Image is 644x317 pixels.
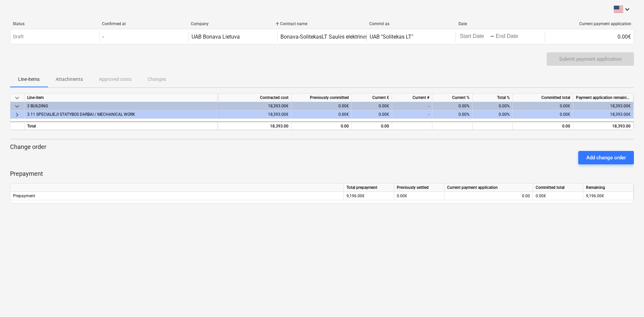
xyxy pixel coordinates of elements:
[392,110,432,119] div: -
[280,21,364,26] div: Contract name
[459,21,542,26] div: Date
[218,94,291,102] div: Contracted cost
[218,102,291,110] div: 18,393.00€
[547,21,631,26] div: Current payment application
[18,76,40,83] p: Line-items
[586,153,626,162] div: Add change order
[344,192,394,200] div: 9,196.00€
[576,122,631,130] div: 18,393.00
[573,110,634,119] div: 18,393.00€
[432,102,473,110] div: 0.00%
[352,94,392,102] div: Current €
[352,110,392,119] div: 0.00€
[13,94,21,102] span: keyboard_arrow_down
[218,110,291,119] div: 18,393.00€
[102,21,186,26] div: Confirmed at
[370,34,413,40] div: UAB "Solitekas LT"
[27,102,215,110] div: 3 BUILDING
[10,170,634,178] p: Prepayment
[447,192,530,200] div: 0.00
[432,110,473,119] div: 0.00%
[444,183,533,192] div: Current payment application
[10,192,344,200] div: Prepayment
[473,102,513,110] div: 0.00%
[583,192,634,200] div: 9,196.00€
[220,122,288,130] div: 18,393.00
[24,94,218,102] div: Line-item
[102,34,104,40] div: -
[533,192,583,200] div: 0.00€
[369,21,453,26] div: Commit as
[473,94,513,102] div: Total %
[291,110,352,119] div: 0.00€
[573,94,634,102] div: Payment application remaining
[513,102,573,110] div: 0.00€
[583,183,634,192] div: Remaining
[294,122,349,130] div: 0.00
[573,102,634,110] div: 18,393.00€
[191,21,275,26] div: Company
[623,5,631,13] i: keyboard_arrow_down
[494,32,526,41] input: End Date
[392,94,432,102] div: Current #
[291,102,352,110] div: 0.00€
[291,94,352,102] div: Previously committed
[513,94,573,102] div: Committed total
[513,121,573,130] div: 0.00
[513,110,573,119] div: 0.00€
[13,33,24,40] p: Draft
[490,35,494,39] div: -
[10,143,634,151] p: Change order
[24,121,218,130] div: Total
[473,110,513,119] div: 0.00%
[394,192,444,200] div: 0.00€
[13,21,97,26] div: Status
[432,94,473,102] div: Current %
[578,151,634,164] button: Add change order
[280,34,471,40] div: Bonava-SolitekasLT Saulės elektrinės sutartis Nr. FG-20250807-68 pasirašyta.pdf
[459,32,490,41] input: Start Date
[192,34,240,40] div: UAB Bonava Lietuva
[392,102,432,110] div: -
[394,183,444,192] div: Previously settled
[545,31,634,42] div: 0.00€
[56,76,83,83] p: Attachments
[533,183,583,192] div: Committed total
[352,121,392,130] div: 0.00
[27,110,215,119] div: 3.11 SPECIALIEJI STATYBOS DARBAI / MECHANICAL WORK
[13,102,21,110] span: keyboard_arrow_down
[13,111,21,119] span: keyboard_arrow_right
[352,102,392,110] div: 0.00€
[344,183,394,192] div: Total prepayment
